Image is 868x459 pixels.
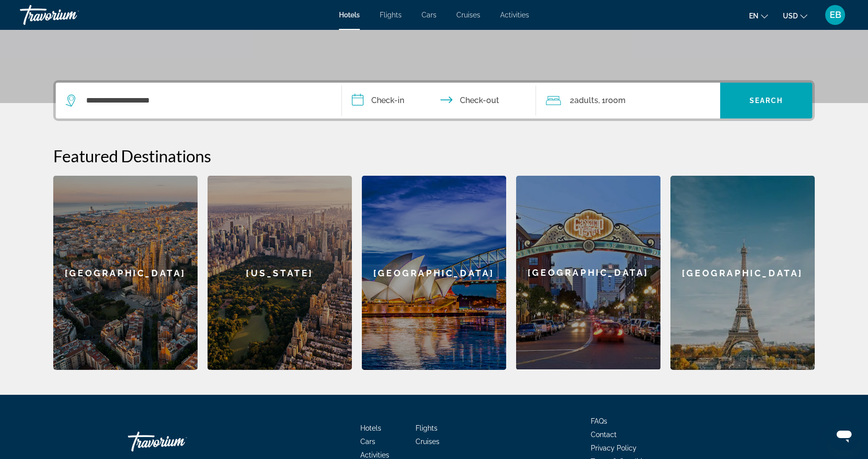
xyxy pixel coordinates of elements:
span: EB [830,10,841,20]
a: Privacy Policy [591,444,637,452]
a: Flights [380,11,402,19]
button: Search [720,83,812,118]
a: Travorium [20,2,119,28]
div: Search widget [56,83,812,118]
button: Change language [749,8,768,23]
a: Contact [591,431,617,439]
h2: Featured Destinations [53,146,815,166]
a: Cars [360,438,375,446]
span: Room [605,96,626,105]
button: Check in and out dates [342,83,536,118]
button: Travelers: 2 adults, 0 children [536,83,720,118]
a: FAQs [591,417,607,425]
button: Change currency [783,8,807,23]
span: 2 [570,94,598,108]
a: Cruises [416,438,439,446]
a: Hotels [339,11,360,19]
a: Activities [500,11,529,19]
a: Cars [422,11,436,19]
a: Flights [416,424,437,432]
a: [US_STATE] [208,176,352,370]
a: [GEOGRAPHIC_DATA] [53,176,198,370]
a: [GEOGRAPHIC_DATA] [516,176,660,370]
a: Activities [360,451,389,459]
span: USD [783,12,798,20]
a: Hotels [360,424,381,432]
a: Travorium [128,427,227,457]
span: , 1 [598,94,626,108]
span: en [749,12,759,20]
span: Adults [574,96,598,105]
button: User Menu [822,4,848,25]
a: [GEOGRAPHIC_DATA] [670,176,815,370]
a: Cruises [456,11,480,19]
span: Search [750,97,783,105]
a: [GEOGRAPHIC_DATA] [362,176,506,370]
iframe: Button to launch messaging window [828,419,860,451]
